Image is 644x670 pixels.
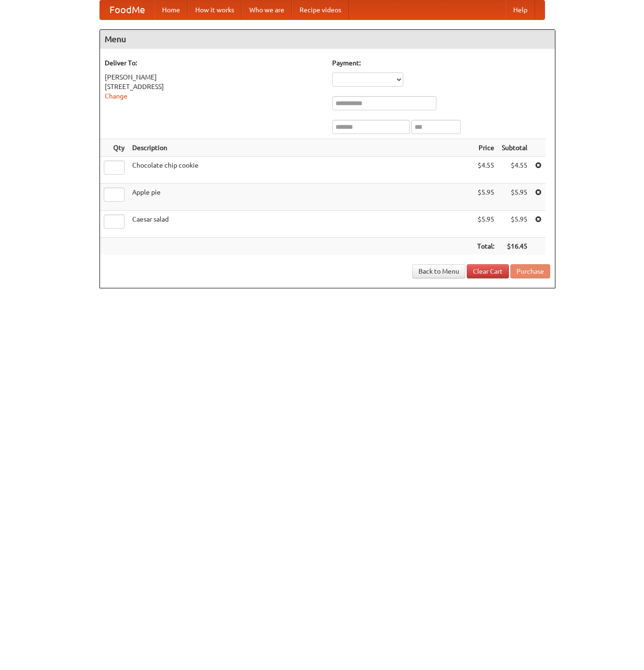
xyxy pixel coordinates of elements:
[473,184,498,211] td: $5.95
[188,0,242,19] a: How it works
[105,72,323,82] div: [PERSON_NAME]
[105,58,323,68] h5: Deliver To:
[332,58,550,68] h5: Payment:
[498,139,531,157] th: Subtotal
[128,157,473,184] td: Chocolate chip cookie
[105,92,127,100] a: Change
[105,82,323,91] div: [STREET_ADDRESS]
[506,0,535,19] a: Help
[473,157,498,184] td: $4.55
[467,264,509,278] a: Clear Cart
[473,238,498,255] th: Total:
[128,139,473,157] th: Description
[473,139,498,157] th: Price
[473,211,498,238] td: $5.95
[100,0,154,19] a: FoodMe
[128,184,473,211] td: Apple pie
[498,211,531,238] td: $5.95
[100,139,128,157] th: Qty
[292,0,349,19] a: Recipe videos
[242,0,292,19] a: Who we are
[498,157,531,184] td: $4.55
[128,211,473,238] td: Caesar salad
[498,238,531,255] th: $16.45
[498,184,531,211] td: $5.95
[510,264,550,278] button: Purchase
[154,0,188,19] a: Home
[412,264,465,278] a: Back to Menu
[100,30,555,49] h4: Menu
